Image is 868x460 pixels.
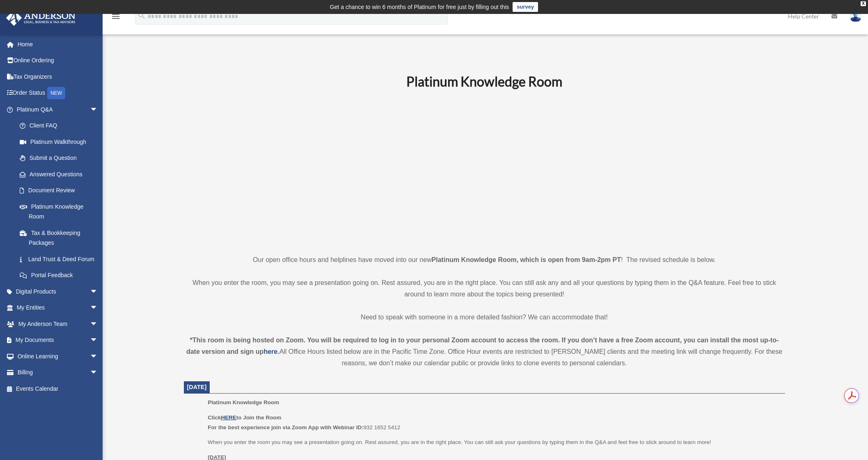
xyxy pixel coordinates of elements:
span: arrow_drop_down [90,300,106,317]
a: Client FAQ [11,118,110,134]
span: arrow_drop_down [90,101,106,118]
span: arrow_drop_down [90,316,106,332]
a: My Anderson Teamarrow_drop_down [6,316,110,332]
p: When you enter the room you may see a presentation going on. Rest assured, you are in the right p... [208,437,779,447]
strong: . [277,348,279,355]
div: All Office Hours listed below are in the Pacific Time Zone. Office Hour events are restricted to ... [184,335,785,369]
span: arrow_drop_down [90,348,106,365]
img: User Pic [850,10,862,22]
strong: *This room is being hosted on Zoom. You will be required to log in to your personal Zoom account ... [186,337,779,355]
i: search [137,11,146,20]
p: Need to speak with someone in a more detailed fashion? We can accommodate that! [184,312,785,323]
a: Platinum Knowledge Room [11,198,106,225]
img: Anderson Advisors Platinum Portal [4,10,78,26]
iframe: 231110_Toby_KnowledgeRoom [361,100,607,239]
a: here [263,348,277,355]
span: Platinum Knowledge Room [208,399,279,405]
a: Platinum Q&Aarrow_drop_down [6,101,110,118]
span: arrow_drop_down [90,364,106,381]
a: menu [111,14,121,21]
i: menu [111,11,121,21]
a: Tax & Bookkeeping Packages [11,225,110,251]
p: 932 1652 5412 [208,413,779,432]
p: Our open office hours and helplines have moved into our new ! The revised schedule is below. [184,254,785,266]
a: Submit a Question [11,150,110,166]
a: Portal Feedback [11,267,110,284]
a: My Documentsarrow_drop_down [6,332,110,348]
a: Document Review [11,182,110,199]
b: Platinum Knowledge Room [406,73,562,89]
a: My Entitiesarrow_drop_down [6,300,110,316]
a: Online Learningarrow_drop_down [6,348,110,364]
a: Land Trust & Deed Forum [11,251,110,267]
div: close [861,1,866,6]
a: Digital Productsarrow_drop_down [6,283,110,300]
a: Online Ordering [6,52,110,69]
p: When you enter the room, you may see a presentation going on. Rest assured, you are in the right ... [184,277,785,300]
a: Order StatusNEW [6,85,110,102]
a: Answered Questions [11,166,110,182]
b: For the best experience join via Zoom App with Webinar ID: [208,424,363,430]
span: arrow_drop_down [90,332,106,349]
div: NEW [47,87,65,99]
a: HERE [221,414,236,421]
a: Tax Organizers [6,68,110,85]
a: Platinum Walkthrough [11,134,110,150]
a: survey [513,2,538,12]
a: Home [6,36,110,52]
b: Click to Join the Room [208,414,281,421]
span: arrow_drop_down [90,283,106,300]
div: Get a chance to win 6 months of Platinum for free just by filling out this [330,2,509,12]
a: Events Calendar [6,380,110,397]
a: Billingarrow_drop_down [6,364,110,381]
span: [DATE] [187,384,207,390]
strong: Platinum Knowledge Room, which is open from 9am-2pm PT [432,256,621,263]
